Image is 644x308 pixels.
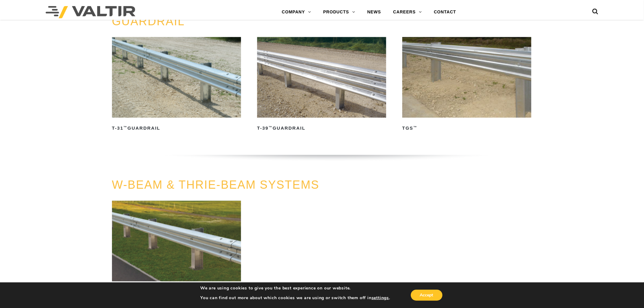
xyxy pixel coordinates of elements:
[46,6,135,18] img: Valtir
[269,125,273,129] sup: ™
[361,6,387,18] a: NEWS
[112,179,320,191] a: W-BEAM & THRIE-BEAM SYSTEMS
[387,6,428,18] a: CAREERS
[276,6,317,18] a: COMPANY
[402,37,532,133] a: TGS™
[372,295,389,301] button: settings
[124,125,128,129] sup: ™
[112,37,241,133] a: T-31™Guardrail
[200,295,390,301] p: You can find out more about which cookies we are using or switch them off in .
[402,123,532,133] h2: TGS
[411,290,443,301] button: Accept
[200,285,390,291] p: We are using cookies to give you the best experience on our website.
[414,125,418,129] sup: ™
[112,15,185,28] a: GUARDRAIL
[257,37,387,133] a: T-39™Guardrail
[428,6,462,18] a: CONTACT
[257,123,387,133] h2: T-39 Guardrail
[112,123,241,133] h2: T-31 Guardrail
[317,6,361,18] a: PRODUCTS
[112,201,241,297] a: W-Beam & Thrie-Beam Systems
